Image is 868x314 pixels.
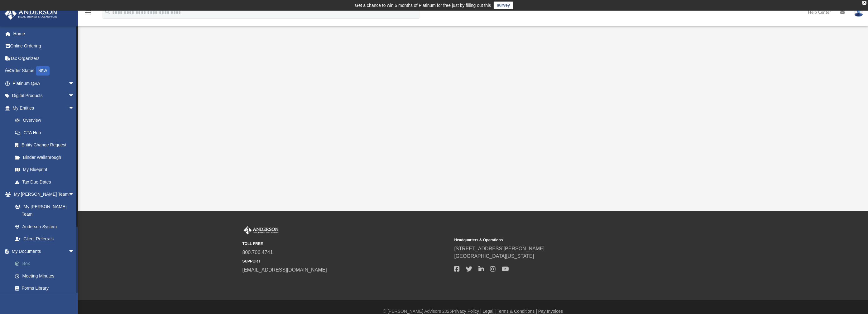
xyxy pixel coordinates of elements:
[9,139,84,151] a: Entity Change Request
[452,309,482,314] a: Privacy Policy |
[9,220,81,233] a: Anderson System
[4,188,81,201] a: My [PERSON_NAME] Teamarrow_drop_down
[68,102,81,115] span: arrow_drop_down
[104,8,111,15] i: search
[68,245,81,258] span: arrow_drop_down
[9,200,78,220] a: My [PERSON_NAME] Team
[9,164,81,176] a: My Blueprint
[497,309,537,314] a: Terms & Conditions |
[84,9,92,16] i: menu
[454,253,534,259] a: [GEOGRAPHIC_DATA][US_STATE]
[9,258,84,270] a: Box
[538,309,563,314] a: Pay Invoices
[454,237,662,243] small: Headquarters & Operations
[862,1,866,5] div: close
[9,233,81,245] a: Client Referrals
[68,188,81,201] span: arrow_drop_down
[854,8,863,17] img: User Pic
[4,40,84,52] a: Online Ordering
[9,282,81,295] a: Forms Library
[454,246,545,251] a: [STREET_ADDRESS][PERSON_NAME]
[242,267,327,272] a: [EMAIL_ADDRESS][DOMAIN_NAME]
[9,151,84,164] a: Binder Walkthrough
[9,270,84,282] a: Meeting Minutes
[9,114,84,127] a: Overview
[4,90,84,102] a: Digital Productsarrow_drop_down
[483,309,496,314] a: Legal |
[4,27,84,40] a: Home
[9,176,84,188] a: Tax Due Dates
[9,126,84,139] a: CTA Hub
[36,66,50,76] div: NEW
[242,241,450,247] small: TOLL FREE
[242,250,273,255] a: 800.706.4741
[355,2,491,9] div: Get a chance to win 6 months of Platinum for free just by filling out this
[494,2,513,9] a: survey
[4,245,84,258] a: My Documentsarrow_drop_down
[84,12,92,16] a: menu
[3,7,59,20] img: Anderson Advisors Platinum Portal
[4,52,84,65] a: Tax Organizers
[68,90,81,102] span: arrow_drop_down
[68,77,81,90] span: arrow_drop_down
[4,102,84,114] a: My Entitiesarrow_drop_down
[4,65,84,77] a: Order StatusNEW
[242,226,280,234] img: Anderson Advisors Platinum Portal
[242,258,450,264] small: SUPPORT
[4,77,84,90] a: Platinum Q&Aarrow_drop_down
